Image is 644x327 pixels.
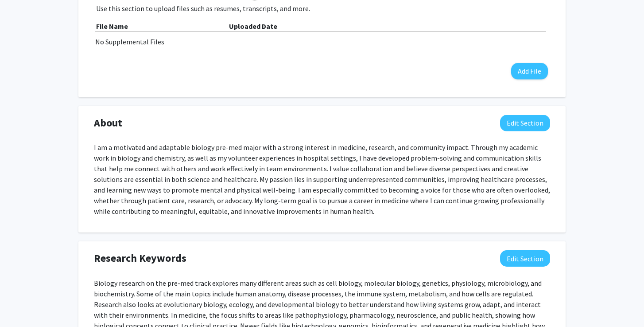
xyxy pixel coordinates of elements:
[511,63,548,79] button: Add File
[95,36,549,47] div: No Supplemental Files
[96,22,128,31] b: File Name
[96,3,548,14] p: Use this section to upload files such as resumes, transcripts, and more.
[7,287,38,320] iframe: Chat
[94,250,186,266] span: Research Keywords
[500,115,550,131] button: Edit About
[94,142,550,217] p: I am a motivated and adaptable biology pre-med major with a strong interest in medicine, research...
[500,250,550,267] button: Edit Research Keywords
[94,115,122,131] span: About
[229,22,277,31] b: Uploaded Date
